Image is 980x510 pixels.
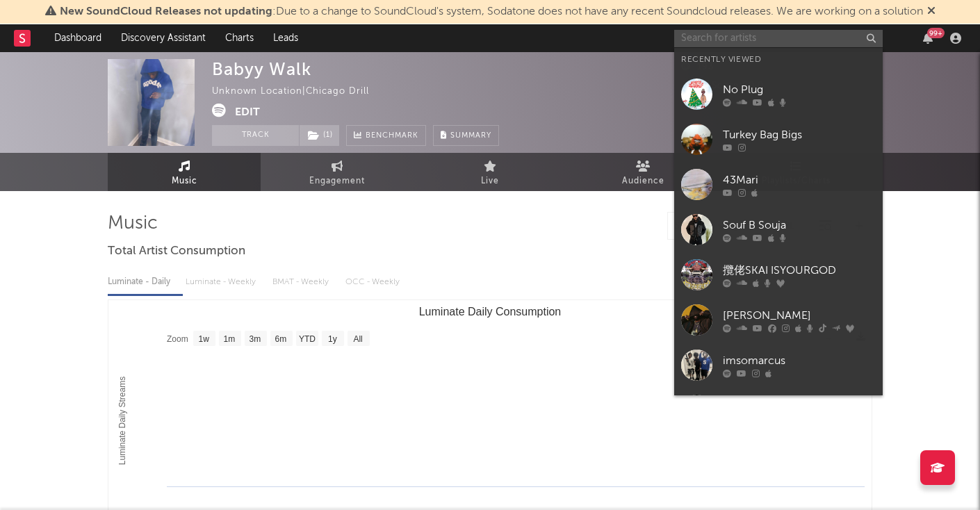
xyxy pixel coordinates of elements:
[346,125,426,146] a: Benchmark
[199,334,210,344] text: 1w
[681,51,876,68] div: Recently Viewed
[419,306,562,318] text: Luminate Daily Consumption
[674,207,883,252] a: Souf B Souja
[60,6,923,17] span: : Due to a change to SoundCloud's system, Sodatone does not have any recent Soundcloud releases. ...
[723,172,876,188] div: 43Mari
[44,24,111,52] a: Dashboard
[723,262,876,279] div: 攬佬SKAI ISYOURGOD
[674,72,883,117] a: No Plug
[60,6,272,17] span: New SoundCloud Releases not updating
[414,153,566,191] a: Live
[723,81,876,98] div: No Plug
[674,117,883,162] a: Turkey Bag Bigs
[108,153,261,191] a: Music
[215,24,263,52] a: Charts
[172,173,197,190] span: Music
[117,377,127,465] text: Luminate Daily Streams
[674,30,883,47] input: Search for artists
[261,153,414,191] a: Engagement
[212,83,385,100] div: Unknown Location | Chicago Drill
[674,162,883,207] a: 43Mari
[923,33,933,44] button: 99+
[674,252,883,297] a: 攬佬SKAI ISYOURGOD
[224,334,236,344] text: 1m
[328,334,337,344] text: 1y
[108,243,245,260] span: Total Artist Consumption
[299,125,340,146] span: ( 1 )
[450,132,491,140] span: Summary
[235,104,260,121] button: Edit
[275,334,287,344] text: 6m
[927,28,945,38] div: 99 +
[300,125,339,146] button: (1)
[263,24,308,52] a: Leads
[309,173,365,190] span: Engagement
[481,173,499,190] span: Live
[566,153,719,191] a: Audience
[668,221,815,232] input: Search by song name or URL
[299,334,316,344] text: YTD
[433,125,499,146] button: Summary
[674,343,883,388] a: imsomarcus
[353,334,362,344] text: All
[723,126,876,143] div: Turkey Bag Bigs
[167,334,188,344] text: Zoom
[366,128,418,145] span: Benchmark
[674,297,883,343] a: [PERSON_NAME]
[723,352,876,369] div: imsomarcus
[212,125,299,146] button: Track
[622,173,664,190] span: Audience
[212,59,311,79] div: Babyy Walk
[927,6,936,17] span: Dismiss
[723,307,876,324] div: [PERSON_NAME]
[674,388,883,433] a: [PERSON_NAME]
[250,334,261,344] text: 3m
[111,24,215,52] a: Discovery Assistant
[723,217,876,233] div: Souf B Souja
